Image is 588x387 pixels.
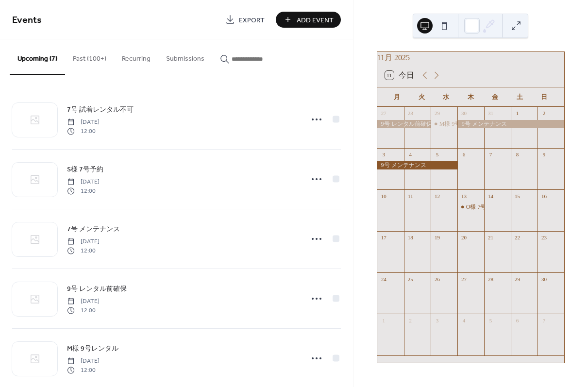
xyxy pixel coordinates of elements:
[67,246,100,255] span: 12:00
[514,110,521,117] div: 1
[67,344,118,354] span: M様 9号レンタル
[380,151,387,158] div: 3
[434,151,441,158] div: 5
[67,178,100,186] span: [DATE]
[458,87,483,107] div: 木
[67,105,134,115] span: 7号 試着レンタル不可
[380,317,387,324] div: 1
[487,110,494,117] div: 31
[457,203,484,211] div: O様 7号レンタル
[10,39,65,75] button: Upcoming (7)
[540,110,548,117] div: 2
[487,275,494,283] div: 28
[407,192,414,200] div: 11
[67,104,134,115] a: 7号 試着レンタル不可
[407,110,414,117] div: 28
[434,234,441,241] div: 19
[540,192,548,200] div: 16
[540,275,548,283] div: 30
[407,151,414,158] div: 4
[380,110,387,117] div: 27
[407,275,414,283] div: 25
[540,151,548,158] div: 9
[514,317,521,324] div: 6
[385,87,409,107] div: 月
[514,192,521,200] div: 15
[114,39,158,74] button: Recurring
[439,120,484,128] div: M様 9号レンタル
[460,110,468,117] div: 30
[514,234,521,241] div: 22
[540,317,548,324] div: 7
[514,151,521,158] div: 8
[67,223,120,235] a: 7号 メンテナンス
[67,118,100,127] span: [DATE]
[431,120,457,128] div: M様 9号レンタル
[466,203,510,211] div: O様 7号レンタル
[158,39,212,74] button: Submissions
[460,192,468,200] div: 13
[407,317,414,324] div: 2
[460,234,468,241] div: 20
[483,87,507,107] div: 金
[434,110,441,117] div: 29
[67,186,100,195] span: 12:00
[514,275,521,283] div: 29
[434,317,441,324] div: 3
[487,317,494,324] div: 5
[67,297,100,306] span: [DATE]
[67,127,100,135] span: 12:00
[460,317,468,324] div: 4
[67,306,100,315] span: 12:00
[434,87,458,107] div: 水
[434,192,441,200] div: 12
[507,87,532,107] div: 土
[540,234,548,241] div: 23
[382,68,418,82] button: 11今日
[218,12,272,28] a: Export
[67,283,127,294] a: 9号 レンタル前確保
[65,39,114,74] button: Past (100+)
[532,87,556,107] div: 日
[434,275,441,283] div: 26
[380,275,387,283] div: 24
[380,234,387,241] div: 17
[67,164,103,175] a: S様 7号予約
[460,151,468,158] div: 6
[409,87,434,107] div: 火
[67,165,103,175] span: S様 7号予約
[297,15,334,25] span: Add Event
[12,11,42,30] span: Events
[239,15,265,25] span: Export
[276,12,341,28] button: Add Event
[377,52,564,64] div: 11月 2025
[377,161,457,169] div: 9号 メンテナンス
[67,343,118,354] a: M様 9号レンタル
[377,120,431,128] div: 9号 レンタル前確保
[407,234,414,241] div: 18
[460,275,468,283] div: 27
[457,120,564,128] div: 9号 メンテナンス
[487,234,494,241] div: 21
[380,192,387,200] div: 10
[487,151,494,158] div: 7
[67,237,100,246] span: [DATE]
[67,284,127,294] span: 9号 レンタル前確保
[67,366,100,374] span: 12:00
[67,357,100,366] span: [DATE]
[487,192,494,200] div: 14
[67,224,120,235] span: 7号 メンテナンス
